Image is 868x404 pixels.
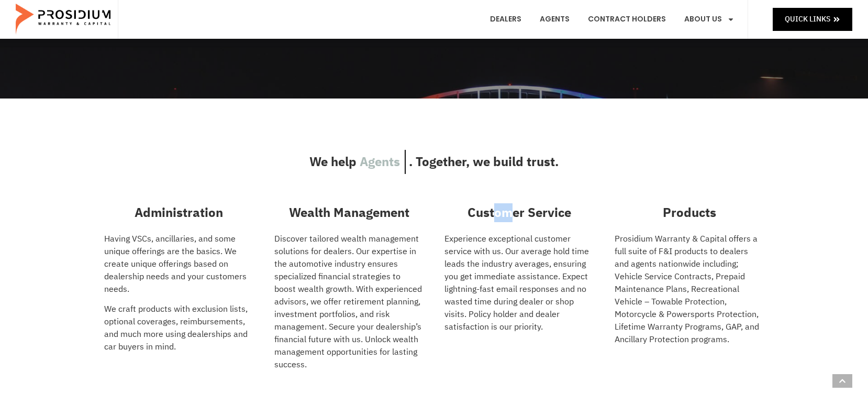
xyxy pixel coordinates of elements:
p: Prosidium Warranty & Capital offers a full suite of F&I products to dealers and agents nationwide... [615,233,764,346]
h3: Wealth Management [274,203,424,222]
span: We help [309,150,357,174]
h3: Customer Service [444,203,594,222]
span: . Together, we build trust. [409,150,559,174]
h3: Administration [104,203,253,222]
h3: Products [615,203,764,222]
p: We craft products with exclusion lists, optional coverages, reimbursements, and much more using d... [104,303,253,353]
p: Experience exceptional customer service with us. Our average hold time leads the industry average... [444,233,594,333]
p: Having VSCs, ancillaries, and some unique offerings are the basics. We create unique offerings ba... [104,233,253,296]
span: Quick Links [785,13,830,26]
a: Quick Links [773,8,852,30]
p: Discover tailored wealth management solutions for dealers. Our expertise in the automotive indust... [274,233,424,371]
